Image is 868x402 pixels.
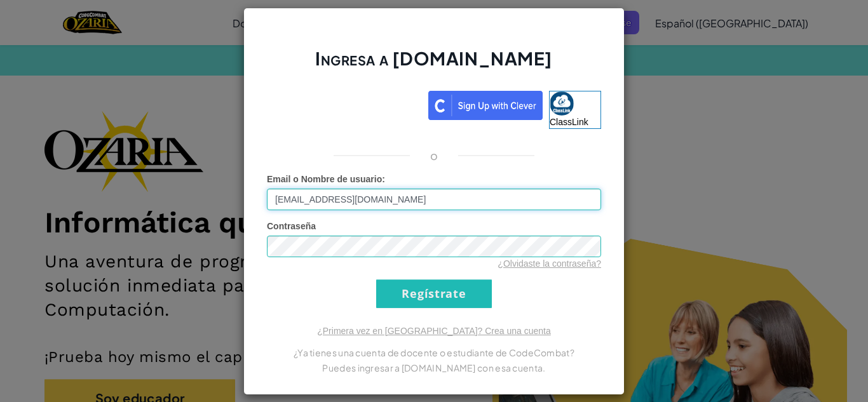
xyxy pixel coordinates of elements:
iframe: Botón de Acceder con Google [261,90,428,117]
label: : [267,173,385,185]
span: ClassLink [550,117,588,127]
img: clever_sso_button@2x.png [428,91,543,120]
a: ¿Primera vez en [GEOGRAPHIC_DATA]? Crea una cuenta [317,326,551,336]
input: Regístrate [376,279,492,308]
span: Contraseña [267,221,316,231]
img: classlink-logo-small.png [550,91,574,116]
a: ¿Olvidaste la contraseña? [498,258,601,269]
p: ¿Ya tienes una cuenta de docente o estudiante de CodeCombat? [267,345,601,360]
p: o [430,148,438,163]
span: Email o Nombre de usuario [267,174,382,184]
h2: Ingresa a [DOMAIN_NAME] [267,46,601,83]
p: Puedes ingresar a [DOMAIN_NAME] con esa cuenta. [267,360,601,375]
